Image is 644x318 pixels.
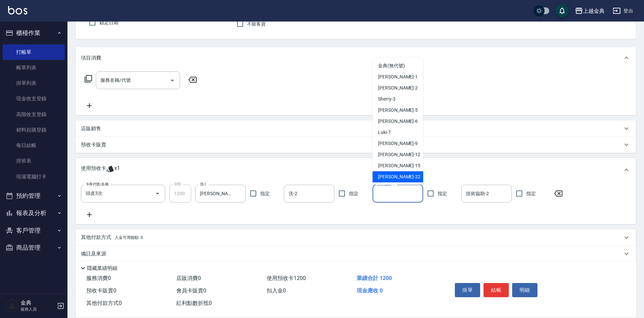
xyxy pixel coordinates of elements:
span: 其他付款方式 0 [86,300,122,306]
button: 報表及分析 [3,204,65,222]
button: 櫃檯作業 [3,24,65,42]
span: 入金可用餘額: 0 [115,235,143,240]
span: Sherry -3 [378,96,396,103]
a: 每日結帳 [3,138,65,153]
label: 技術協助-1 [377,182,394,187]
p: 項目消費 [81,55,101,62]
a: 現金收支登錄 [3,91,65,106]
a: 打帳單 [3,44,65,60]
span: 指定 [260,190,270,197]
span: 指定 [526,190,536,197]
div: 預收卡販賣 [76,137,636,153]
div: 上越金典 [583,7,605,15]
button: 客戶管理 [3,222,65,239]
span: 紅利點數折抵 0 [176,300,212,306]
h5: 金典 [21,299,55,306]
span: 服務消費 0 [86,275,111,281]
p: 其他付款方式 [81,234,143,241]
p: 預收卡販賣 [81,141,106,148]
a: 材料自購登錄 [3,122,65,138]
span: Luki -7 [378,129,391,136]
span: [PERSON_NAME] -2 [378,84,418,92]
button: save [555,4,569,17]
p: 備註及來源 [81,250,106,257]
div: 其他付款方式入金可用餘額: 0 [76,229,636,246]
p: 服務人員 [21,306,55,312]
button: 預約管理 [3,187,65,205]
span: 店販消費 0 [176,275,201,281]
span: [PERSON_NAME] -1 [378,73,418,80]
div: 店販銷售 [76,120,636,137]
span: 金典 (無代號) [378,62,405,69]
span: 鎖定日期 [99,19,118,26]
div: 備註及來源 [76,246,636,262]
span: 現金應收 0 [357,287,383,294]
span: 會員卡販賣 0 [176,287,206,294]
span: [PERSON_NAME] -22 [378,173,420,180]
a: 高階收支登錄 [3,107,65,122]
button: 結帳 [484,283,509,297]
span: [PERSON_NAME] -12 [378,151,420,158]
button: 明細 [512,283,537,297]
p: 隱藏業績明細 [87,265,117,272]
p: 使用預收卡 [81,165,106,175]
a: 排班表 [3,153,65,169]
button: Open [167,75,178,86]
span: 使用預收卡 1200 [267,275,306,281]
span: [PERSON_NAME] -5 [378,107,418,114]
a: 現場電腦打卡 [3,169,65,184]
p: 店販銷售 [81,125,101,132]
button: 商品管理 [3,239,65,256]
span: 不留客資 [247,21,266,28]
span: 業績合計 1200 [357,275,392,281]
span: 扣入金 0 [267,287,286,294]
button: 上越金典 [572,4,607,18]
label: 卡券代號/名稱 [86,182,108,187]
button: Open [152,188,163,199]
a: 帳單列表 [3,60,65,75]
button: 掛單 [455,283,480,297]
span: 指定 [349,190,358,197]
a: 掛單列表 [3,75,65,91]
span: [PERSON_NAME] -6 [378,118,418,125]
button: 登出 [610,5,636,17]
span: x1 [114,165,120,175]
span: [PERSON_NAME] -15 [378,162,420,169]
div: 項目消費 [76,47,636,69]
span: [PERSON_NAME] -9 [378,140,418,147]
span: 預收卡販賣 0 [86,287,116,294]
label: 金額 [174,181,181,186]
img: Logo [8,6,27,14]
span: 指定 [438,190,447,197]
label: 洗-1 [200,182,206,187]
img: Person [5,299,19,313]
div: 使用預收卡x1 [76,158,636,182]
